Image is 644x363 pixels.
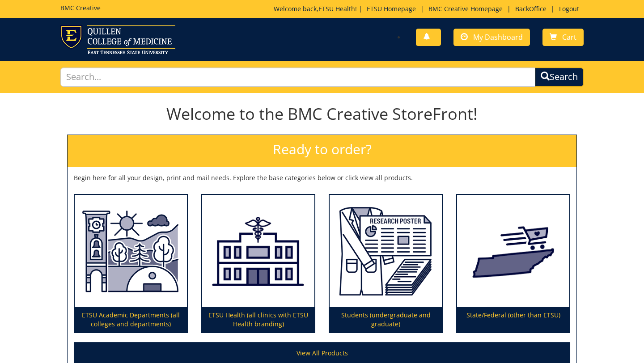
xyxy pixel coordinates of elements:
[362,4,420,13] a: ETSU Homepage
[535,68,584,87] button: Search
[60,25,175,54] img: ETSU logo
[202,195,314,333] a: ETSU Health (all clinics with ETSU Health branding)
[68,135,576,167] h2: Ready to order?
[330,195,442,333] a: Students (undergraduate and graduate)
[330,195,442,308] img: Students (undergraduate and graduate)
[511,4,551,13] a: BackOffice
[60,68,535,87] input: Search...
[542,29,584,46] a: Cart
[75,195,187,333] a: ETSU Academic Departments (all colleges and departments)
[562,32,576,42] span: Cart
[318,4,355,13] a: ETSU Health
[457,307,569,332] p: State/Federal (other than ETSU)
[457,195,569,308] img: State/Federal (other than ETSU)
[473,32,523,42] span: My Dashboard
[67,105,577,123] h1: Welcome to the BMC Creative StoreFront!
[74,173,570,182] p: Begin here for all your design, print and mail needs. Explore the base categories below or click ...
[555,4,584,13] a: Logout
[274,4,584,13] p: Welcome back, ! | | | |
[453,29,530,46] a: My Dashboard
[75,195,187,308] img: ETSU Academic Departments (all colleges and departments)
[457,195,569,333] a: State/Federal (other than ETSU)
[75,307,187,332] p: ETSU Academic Departments (all colleges and departments)
[202,195,314,308] img: ETSU Health (all clinics with ETSU Health branding)
[424,4,507,13] a: BMC Creative Homepage
[202,307,314,332] p: ETSU Health (all clinics with ETSU Health branding)
[330,307,442,332] p: Students (undergraduate and graduate)
[60,4,101,11] h5: BMC Creative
